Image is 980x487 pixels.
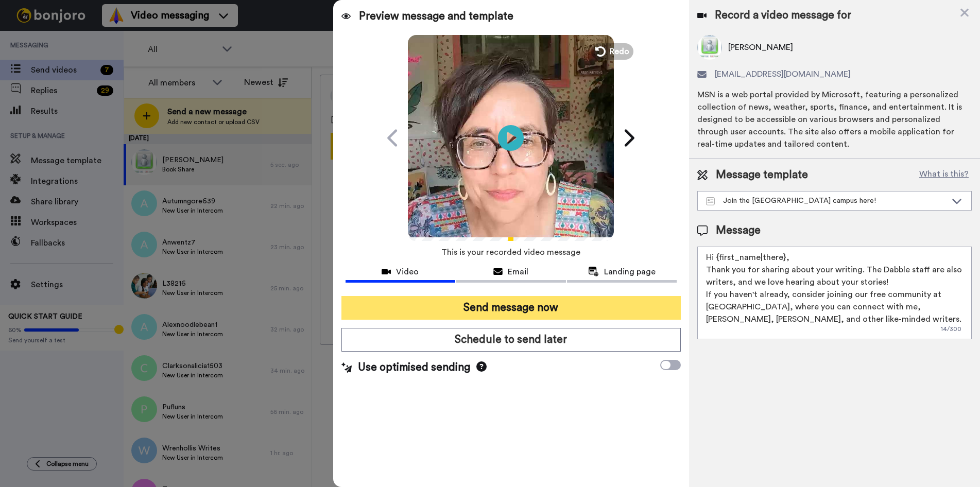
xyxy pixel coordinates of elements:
[441,241,580,264] span: This is your recorded video message
[358,360,470,375] span: Use optimised sending
[916,167,972,183] button: What is this?
[697,89,972,150] div: MSN is a web portal provided by Microsoft, featuring a personalized collection of news, weather, ...
[508,266,528,278] span: Email
[396,266,419,278] span: Video
[716,167,808,183] span: Message template
[706,196,947,206] div: Join the [GEOGRAPHIC_DATA] campus here!
[341,296,681,320] button: Send message now
[604,266,656,278] span: Landing page
[716,223,761,238] span: Message
[697,247,972,339] textarea: Hi {first_name|there}, Thank you for sharing about your writing. The Dabble staff are also writer...
[715,68,851,80] span: [EMAIL_ADDRESS][DOMAIN_NAME]
[706,197,715,205] img: Message-temps.svg
[341,328,681,352] button: Schedule to send later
